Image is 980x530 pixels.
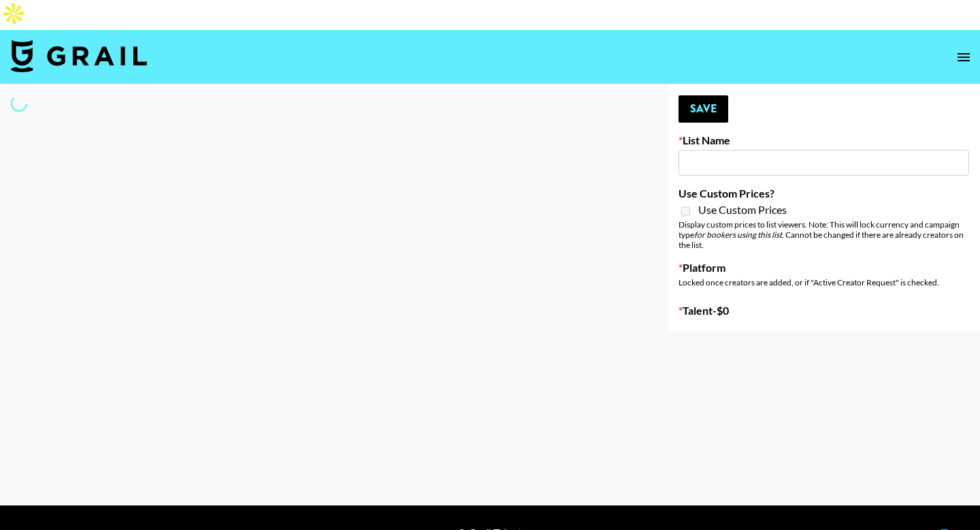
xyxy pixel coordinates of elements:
div: Locked once creators are added, or if "Active Creator Request" is checked. [679,277,969,287]
div: Display custom prices to list viewers. Note: This will lock currency and campaign type . Cannot b... [679,219,969,250]
label: List Name [679,134,969,147]
label: Platform [679,261,969,275]
span: Use Custom Prices [698,203,787,217]
button: open drawer [950,44,977,71]
label: Talent - $ 0 [679,304,969,317]
button: Save [679,95,728,123]
em: for bookers using this list [694,230,782,240]
img: Grail Talent [11,40,147,72]
label: Use Custom Prices? [679,187,969,200]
